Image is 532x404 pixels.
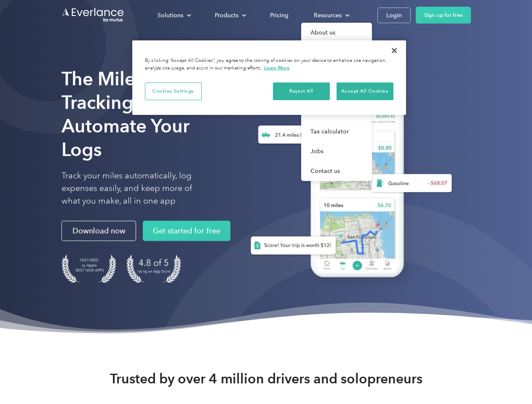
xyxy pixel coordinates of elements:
[314,10,342,21] div: Resources
[61,255,116,283] img: Badge for Featured by Apple Best New Apps
[264,65,290,71] a: More information about your privacy, opens in a new tab
[145,82,202,100] button: Cookies Settings
[143,221,230,241] a: Get started for free
[61,7,125,23] a: Go to homepage
[126,255,181,283] img: 4.9 out of 5 stars on the app store
[305,8,356,23] div: Resources
[377,8,411,23] a: Login
[301,23,372,181] nav: Resources
[110,370,422,387] strong: Trusted by over 4 million drivers and solopreneurs
[215,10,238,21] div: Products
[301,122,372,141] a: Tax calculator
[301,23,372,43] a: About us
[385,41,404,60] button: Close
[270,10,289,21] div: Pricing
[301,161,372,181] a: Contact us
[301,141,372,161] a: Jobs
[61,221,136,241] a: Download now
[337,82,393,100] button: Accept All Cookies
[262,8,297,23] a: Pricing
[149,8,198,23] div: Solutions
[273,82,330,100] button: Reject All
[206,8,253,23] div: Products
[61,170,212,207] p: Track your miles automatically, log expenses easily, and keep more of what you make, all in one app
[237,80,459,290] img: Everlance, mileage tracker app, expense tracking app
[132,40,406,115] div: Cookie banner
[416,7,471,24] a: Sign up for free
[386,10,402,21] div: Login
[145,57,393,72] div: By clicking “Accept All Cookies”, you agree to the storing of cookies on your device to enhance s...
[158,10,183,21] div: Solutions
[132,40,406,115] div: Privacy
